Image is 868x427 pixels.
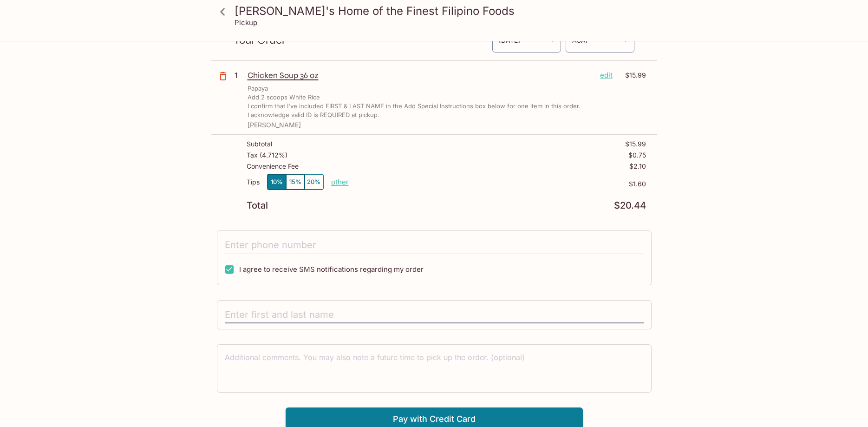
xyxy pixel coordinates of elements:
[248,84,268,93] p: Papaya
[268,174,286,190] button: 10%
[239,265,424,274] span: I agree to receive SMS notifications regarding my order
[600,70,613,80] p: edit
[247,140,272,148] p: Subtotal
[247,178,260,186] p: Tips
[225,306,644,324] input: Enter first and last name
[234,36,492,45] p: Your Order
[247,201,268,210] p: Total
[331,177,349,186] button: other
[349,180,646,188] p: $1.60
[614,201,646,210] p: $20.44
[248,70,593,80] p: Chicken Soup 36 oz
[248,93,320,102] p: Add 2 scoops White Rice
[247,163,299,170] p: Convenience Fee
[235,70,244,80] p: 1
[247,151,287,159] p: Tax ( 4.712% )
[235,4,650,18] h3: [PERSON_NAME]'s Home of the Finest Filipino Foods
[225,236,644,254] input: Enter phone number
[248,102,581,111] p: I confirm that I've included FIRST & LAST NAME in the Add Special Instructions box below for one ...
[248,121,646,129] p: [PERSON_NAME]
[628,151,646,159] p: $0.75
[235,18,257,27] p: Pickup
[286,174,305,190] button: 15%
[305,174,323,190] button: 20%
[625,140,646,148] p: $15.99
[629,163,646,170] p: $2.10
[248,111,379,119] p: I acknowledge valid ID is REQUIRED at pickup.
[618,70,646,80] p: $15.99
